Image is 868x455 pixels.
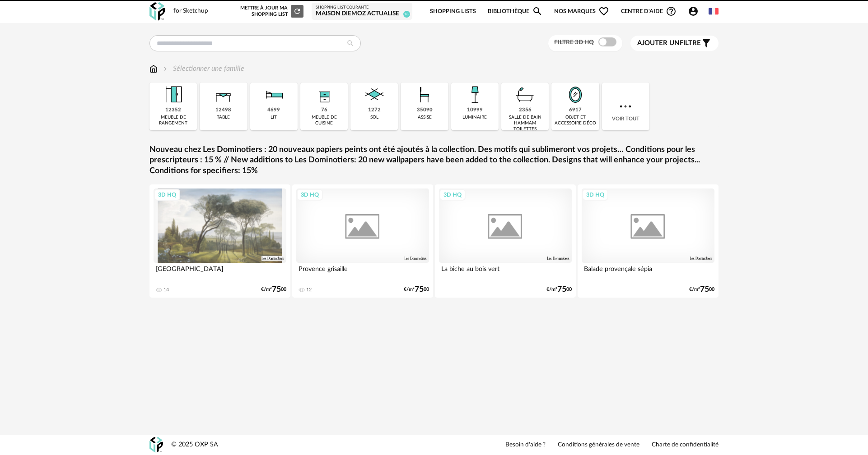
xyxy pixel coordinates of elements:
[630,36,719,51] button: Ajouter unfiltre Filter icon
[554,1,609,22] span: Nos marques
[316,5,408,18] a: Shopping List courante MAISON DIEMOZ ACTUALISE 18
[505,441,546,449] a: Besoin d'aide ?
[149,2,165,21] img: OXP
[163,287,169,293] div: 14
[165,107,181,114] div: 12352
[532,6,543,17] span: Magnify icon
[161,83,186,107] img: Meuble%20de%20rangement.png
[303,115,345,126] div: meuble de cuisine
[602,83,649,130] div: Voir tout
[688,6,699,17] span: Account Circle icon
[217,115,230,120] div: table
[149,184,290,298] a: 3D HQ [GEOGRAPHIC_DATA] 14 €/m²7500
[582,189,608,201] div: 3D HQ
[368,107,381,114] div: 1272
[563,83,588,107] img: Miroir.png
[417,107,433,114] div: 35090
[557,286,566,293] span: 75
[154,263,286,281] div: [GEOGRAPHIC_DATA]
[261,83,286,107] img: Literie.png
[430,1,476,22] a: Shopping Lists
[162,64,169,74] img: svg+xml;base64,PHN2ZyB3aWR0aD0iMTYiIGhlaWdodD0iMTYiIHZpZXdCb3g9IjAgMCAxNiAxNiIgZmlsbD0ibm9uZSIgeG...
[700,286,709,293] span: 75
[162,64,244,74] div: Sélectionner une famille
[617,98,634,115] img: more.7b13dc1.svg
[412,83,437,107] img: Assise.png
[267,107,280,114] div: 4699
[152,115,194,126] div: meuble de rangement
[578,184,719,298] a: 3D HQ Balade provençale sépia €/m²7500
[292,184,433,298] a: 3D HQ Provence grisaille 12 €/m²7500
[293,9,301,14] span: Refresh icon
[439,189,466,201] div: 3D HQ
[666,6,677,17] span: Help Circle Outline icon
[709,6,719,16] img: fr
[435,184,576,298] a: 3D HQ La biche au bois vert €/m²7500
[173,7,208,15] div: for Sketchup
[370,115,378,120] div: sol
[689,286,714,293] div: €/m² 00
[637,40,680,46] span: Ajouter un
[171,441,218,449] div: © 2025 OXP SA
[569,107,582,114] div: 6917
[439,263,572,281] div: La biche au bois vert
[403,11,410,18] span: 18
[418,115,432,120] div: assise
[271,115,277,120] div: lit
[154,189,180,201] div: 3D HQ
[598,6,609,17] span: Heart Outline icon
[462,115,487,120] div: luminaire
[546,286,572,293] div: €/m² 00
[321,107,327,114] div: 76
[272,286,281,293] span: 75
[149,145,719,176] a: Nouveau chez Les Dominotiers : 20 nouveaux papiers peints ont été ajoutés à la collection. Des mo...
[554,39,594,46] span: Filtre 3D HQ
[415,286,424,293] span: 75
[362,83,387,107] img: Sol.png
[688,6,703,17] span: Account Circle icon
[211,83,236,107] img: Table.png
[488,1,543,22] a: BibliothèqueMagnify icon
[149,64,158,74] img: svg+xml;base64,PHN2ZyB3aWR0aD0iMTYiIGhlaWdodD0iMTciIHZpZXdCb3g9IjAgMCAxNiAxNyIgZmlsbD0ibm9uZSIgeG...
[404,286,429,293] div: €/m² 00
[558,441,639,449] a: Conditions générales de vente
[652,441,719,449] a: Charte de confidentialité
[316,5,408,10] div: Shopping List courante
[238,5,303,18] div: Mettre à jour ma Shopping List
[554,115,596,126] div: objet et accessoire déco
[297,189,323,201] div: 3D HQ
[504,115,546,132] div: salle de bain hammam toilettes
[296,263,429,281] div: Provence grisaille
[316,10,408,18] div: MAISON DIEMOZ ACTUALISE
[582,263,714,281] div: Balade provençale sépia
[215,107,231,114] div: 12498
[637,39,701,48] span: filtre
[149,437,163,453] img: OXP
[621,6,677,17] span: Centre d'aideHelp Circle Outline icon
[261,286,286,293] div: €/m² 00
[513,83,537,107] img: Salle%20de%20bain.png
[701,38,712,49] span: Filter icon
[462,83,487,107] img: Luminaire.png
[306,287,312,293] div: 12
[519,107,532,114] div: 2356
[467,107,483,114] div: 10999
[312,83,336,107] img: Rangement.png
